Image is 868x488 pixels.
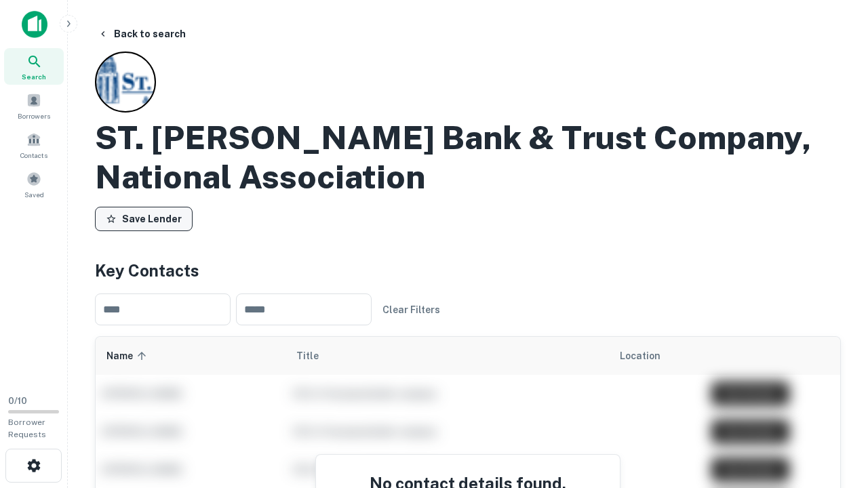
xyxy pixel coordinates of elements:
span: Borrowers [18,110,50,121]
span: Saved [24,189,44,200]
iframe: Chat Widget [800,380,868,445]
button: Clear Filters [377,298,446,322]
a: Search [4,48,64,85]
a: Contacts [4,127,64,163]
span: 0 / 10 [8,396,27,406]
button: Back to search [92,22,191,46]
button: Save Lender [95,207,193,231]
a: Saved [4,166,64,203]
span: Search [22,71,46,82]
span: Contacts [20,150,47,161]
img: capitalize-icon.png [22,11,47,38]
a: Borrowers [4,87,64,124]
span: Borrower Requests [8,418,46,439]
h2: ST. [PERSON_NAME] Bank & Trust Company, National Association [95,118,841,196]
h4: Key Contacts [95,258,841,283]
